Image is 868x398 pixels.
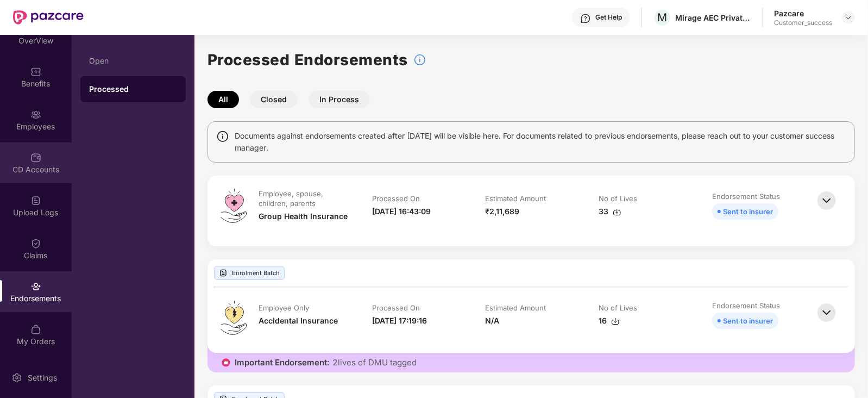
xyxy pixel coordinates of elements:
div: Group Health Insurance [259,210,348,222]
img: icon [221,357,231,368]
div: Pazcare [774,8,832,18]
img: svg+xml;base64,PHN2ZyBpZD0iQ2xhaW0iIHhtbG5zPSJodHRwOi8vd3d3LnczLm9yZy8yMDAwL3N2ZyIgd2lkdGg9IjIwIi... [30,238,41,249]
img: svg+xml;base64,PHN2ZyBpZD0iQmFjay0zMngzMiIgeG1sbnM9Imh0dHA6Ly93d3cudzMub3JnLzIwMDAvc3ZnIiB3aWR0aD... [815,189,839,213]
div: Get Help [595,13,622,22]
div: Employee, spouse, children, parents [259,189,348,208]
div: Processed [89,84,177,95]
div: Customer_success [774,18,832,27]
div: Endorsement Status [712,301,780,310]
div: 16 [599,315,620,327]
div: ₹2,11,689 [486,206,520,217]
img: svg+xml;base64,PHN2ZyBpZD0iRHJvcGRvd24tMzJ4MzIiIHhtbG5zPSJodHRwOi8vd3d3LnczLm9yZy8yMDAwL3N2ZyIgd2... [844,13,853,22]
img: svg+xml;base64,PHN2ZyBpZD0iVXBsb2FkX0xvZ3MiIGRhdGEtbmFtZT0iVXBsb2FkIExvZ3MiIHhtbG5zPSJodHRwOi8vd3... [30,195,41,206]
button: Closed [250,91,298,108]
img: svg+xml;base64,PHN2ZyBpZD0iRW1wbG95ZWVzIiB4bWxucz0iaHR0cDovL3d3dy53My5vcmcvMjAwMC9zdmciIHdpZHRoPS... [30,109,41,120]
div: Settings [24,372,60,383]
span: 2 lives of DMU tagged [332,357,417,368]
div: Sent to insurer [723,315,773,327]
div: Endorsement Status [712,191,780,201]
div: 33 [599,206,621,217]
img: svg+xml;base64,PHN2ZyBpZD0iRG93bmxvYWQtMzJ4MzIiIHhtbG5zPSJodHRwOi8vd3d3LnczLm9yZy8yMDAwL3N2ZyIgd2... [613,208,621,216]
div: Estimated Amount [486,194,546,203]
div: Open [89,57,177,65]
div: Employee Only [259,303,309,313]
img: svg+xml;base64,PHN2ZyBpZD0iU2V0dGluZy0yMHgyMCIgeG1sbnM9Imh0dHA6Ly93d3cudzMub3JnLzIwMDAvc3ZnIiB3aW... [11,372,22,383]
img: svg+xml;base64,PHN2ZyB4bWxucz0iaHR0cDovL3d3dy53My5vcmcvMjAwMC9zdmciIHdpZHRoPSI0OS4zMiIgaGVpZ2h0PS... [221,301,247,335]
div: No of Lives [599,303,637,313]
div: Enrolment Batch [214,266,285,280]
img: svg+xml;base64,PHN2ZyBpZD0iVXBsb2FkX0xvZ3MiIGRhdGEtbmFtZT0iVXBsb2FkIExvZ3MiIHhtbG5zPSJodHRwOi8vd3... [219,269,228,277]
div: [DATE] 16:43:09 [372,206,431,217]
img: svg+xml;base64,PHN2ZyBpZD0iRG93bmxvYWQtMzJ4MzIiIHhtbG5zPSJodHRwOi8vd3d3LnczLm9yZy8yMDAwL3N2ZyIgd2... [611,317,620,326]
img: svg+xml;base64,PHN2ZyBpZD0iQmVuZWZpdHMiIHhtbG5zPSJodHRwOi8vd3d3LnczLm9yZy8yMDAwL3N2ZyIgd2lkdGg9Ij... [30,66,41,77]
img: svg+xml;base64,PHN2ZyBpZD0iRW5kb3JzZW1lbnRzIiB4bWxucz0iaHR0cDovL3d3dy53My5vcmcvMjAwMC9zdmciIHdpZH... [30,281,41,292]
div: Accidental Insurance [259,315,338,327]
h1: Processed Endorsements [207,48,408,72]
span: Documents against endorsements created after [DATE] will be visible here. For documents related t... [235,130,846,154]
img: New Pazcare Logo [13,10,84,24]
img: svg+xml;base64,PHN2ZyBpZD0iQ0RfQWNjb3VudHMiIGRhdGEtbmFtZT0iQ0QgQWNjb3VudHMiIHhtbG5zPSJodHRwOi8vd3... [30,152,41,163]
span: Important Endorsement: [235,357,329,368]
span: M [658,11,668,24]
img: svg+xml;base64,PHN2ZyBpZD0iQmFjay0zMngzMiIgeG1sbnM9Imh0dHA6Ly93d3cudzMub3JnLzIwMDAvc3ZnIiB3aWR0aD... [815,301,839,325]
div: Sent to insurer [723,206,773,217]
div: Estimated Amount [486,303,546,313]
div: [DATE] 17:19:16 [372,315,427,327]
img: svg+xml;base64,PHN2ZyBpZD0iSW5mbyIgeG1sbnM9Imh0dHA6Ly93d3cudzMub3JnLzIwMDAvc3ZnIiB3aWR0aD0iMTQiIG... [216,130,229,143]
div: No of Lives [599,194,637,203]
img: svg+xml;base64,PHN2ZyBpZD0iSGVscC0zMngzMiIgeG1sbnM9Imh0dHA6Ly93d3cudzMub3JnLzIwMDAvc3ZnIiB3aWR0aD... [580,13,591,24]
button: In Process [309,91,370,108]
div: Processed On [372,194,420,203]
img: svg+xml;base64,PHN2ZyB4bWxucz0iaHR0cDovL3d3dy53My5vcmcvMjAwMC9zdmciIHdpZHRoPSI0OS4zMiIgaGVpZ2h0PS... [221,189,247,223]
div: Mirage AEC Private Limited [675,13,751,23]
img: svg+xml;base64,PHN2ZyBpZD0iSW5mb18tXzMyeDMyIiBkYXRhLW5hbWU9IkluZm8gLSAzMngzMiIgeG1sbnM9Imh0dHA6Ly... [413,53,426,66]
div: Processed On [372,303,420,313]
img: svg+xml;base64,PHN2ZyBpZD0iTXlfT3JkZXJzIiBkYXRhLW5hbWU9Ik15IE9yZGVycyIgeG1sbnM9Imh0dHA6Ly93d3cudz... [30,324,41,335]
button: All [207,91,239,108]
div: N/A [486,315,500,327]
